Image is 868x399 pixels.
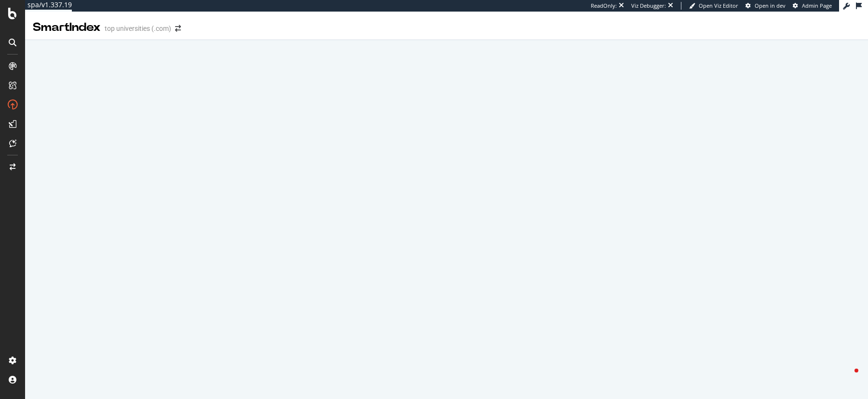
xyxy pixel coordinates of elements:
[105,24,171,33] div: top universities (.com)
[33,19,101,36] div: SmartIndex
[689,2,738,10] a: Open Viz Editor
[175,25,181,32] div: arrow-right-arrow-left
[591,2,617,10] div: ReadOnly:
[755,2,786,9] span: Open in dev
[835,366,858,389] iframe: Intercom live chat
[802,2,832,9] span: Admin Page
[746,2,786,10] a: Open in dev
[793,2,832,10] a: Admin Page
[699,2,738,9] span: Open Viz Editor
[631,2,666,10] div: Viz Debugger:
